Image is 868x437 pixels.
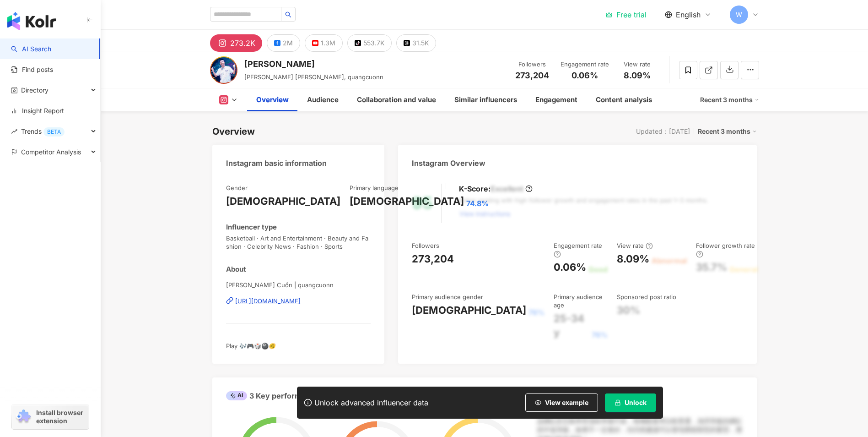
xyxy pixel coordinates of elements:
div: Instagram Overview [412,158,485,168]
button: 553.7K [347,34,392,52]
div: Influencer type [226,222,277,232]
div: Similar influencers [454,94,517,105]
a: chrome extensionInstall browser extension [12,404,89,429]
button: 2M [267,34,300,52]
div: Overview [212,125,255,138]
a: Free trial [605,10,647,19]
div: 31.5K [412,37,429,49]
div: [DEMOGRAPHIC_DATA] [412,303,526,317]
a: searchAI Search [11,44,51,54]
div: Recent 3 months [698,126,757,137]
div: 2M [283,37,293,49]
div: Audience [307,94,339,105]
div: [DEMOGRAPHIC_DATA] [350,194,464,208]
div: [DEMOGRAPHIC_DATA] [226,194,340,208]
span: search [285,11,291,18]
img: KOL Avatar [210,56,237,84]
div: Gender [226,184,248,192]
span: Trends [21,121,65,142]
button: View example [525,393,598,412]
div: 553.7K [363,37,384,49]
div: Primary audience gender [412,293,483,301]
div: Overview [256,94,289,105]
div: Follower growth rate [696,241,758,258]
div: Sponsored post ratio [617,293,676,301]
div: Collaboration and value [357,94,436,105]
div: About [226,264,246,274]
span: Basketball · Art and Entertainment · Beauty and Fashion · Celebrity News · Fashion · Sports [226,234,371,251]
span: 74.8% [466,198,489,208]
div: K-Score : [459,184,533,194]
div: Primary audience age [554,293,608,309]
div: 8.09% [617,252,649,266]
span: [PERSON_NAME] Cuốn | quangcuonn [226,281,371,289]
div: Content analysis [596,94,652,105]
span: Play 🎶🎮🎲🎱🫨 [226,342,276,350]
div: 273,204 [412,252,454,266]
img: chrome extension [15,410,32,424]
span: Install browser extension [36,409,86,425]
button: 1.3M [305,34,343,52]
span: 0.06% [571,71,598,80]
div: [URL][DOMAIN_NAME] [235,297,301,305]
div: Followers [412,241,439,250]
div: 1.3M [321,37,335,49]
div: Unlock advanced influencer data [314,398,428,407]
span: View example [545,399,588,406]
span: lock [615,399,621,406]
span: Unlock [625,399,647,406]
div: [PERSON_NAME] [244,58,383,70]
div: Instagram basic information [226,158,327,168]
div: Engagement [535,94,577,105]
div: View rate [620,60,655,69]
span: Directory [21,80,49,100]
div: Recent 3 months [700,93,759,107]
button: 31.5K [396,34,436,52]
span: Competitor Analysis [21,142,81,162]
div: 0.06% [554,260,586,274]
div: Primary language [350,184,399,192]
button: 273.2K [210,34,262,52]
span: 8.09% [624,71,651,80]
a: Find posts [11,65,53,74]
div: Engagement rate [561,60,609,69]
div: BETA [43,127,65,137]
div: Followers [515,60,550,69]
span: W [736,10,742,20]
a: Insight Report [11,106,64,115]
img: logo [7,12,56,30]
div: 273.2K [230,37,255,49]
a: [URL][DOMAIN_NAME] [226,297,371,305]
div: View rate [617,241,653,250]
div: Engagement rate [554,241,608,258]
span: English [676,10,701,20]
span: [PERSON_NAME] [PERSON_NAME], quangcuonn [244,73,383,81]
span: rise [11,128,17,135]
span: 273,204 [515,71,549,80]
button: Unlock [605,393,656,412]
div: Updated：[DATE] [636,128,690,135]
